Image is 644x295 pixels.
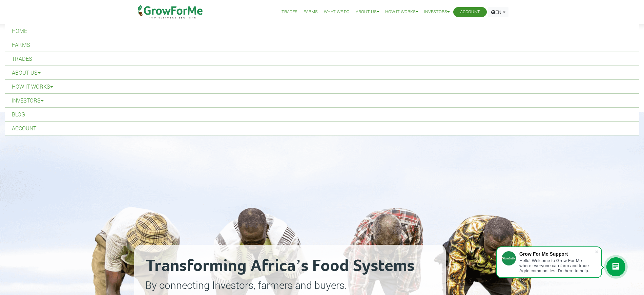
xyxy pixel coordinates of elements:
[5,122,639,135] a: Account
[145,277,435,293] p: By connecting Investors, farmers and buyers.
[304,8,318,16] a: Farms
[424,8,450,16] a: Investors
[324,8,350,16] a: What We Do
[385,8,418,16] a: How it Works
[460,8,480,16] a: Account
[5,80,639,93] a: How it Works
[5,38,639,52] a: Farms
[356,8,379,16] a: About Us
[5,24,639,38] a: Home
[5,94,639,107] a: Investors
[282,8,297,16] a: Trades
[145,256,435,276] h2: Transforming Africa’s Food Systems
[5,66,639,79] a: About Us
[5,108,639,121] a: Blog
[519,258,595,273] div: Hello! Welcome to Grow For Me where everyone can farm and trade Agric commodities. I'm here to help.
[488,7,508,17] a: EN
[519,251,595,257] div: Grow For Me Support
[5,52,639,66] a: Trades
